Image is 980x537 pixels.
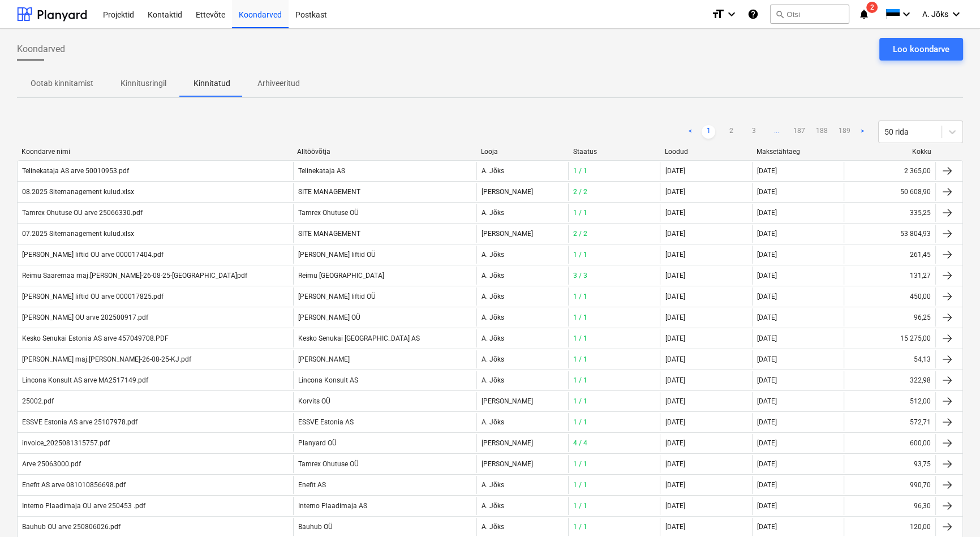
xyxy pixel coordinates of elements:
[665,188,685,196] div: [DATE]
[476,371,568,389] div: A. Jõks
[757,148,839,156] div: Maksetähtaeg
[665,460,685,468] div: [DATE]
[121,78,166,89] p: Kinnitusringil
[293,308,476,327] div: [PERSON_NAME] OÜ
[752,392,844,410] div: [DATE]
[665,418,685,426] div: [DATE]
[752,329,844,347] div: [DATE]
[476,308,568,327] div: A. Jõks
[573,188,587,196] span: 2 / 2
[573,148,655,156] div: Staatus
[573,209,587,217] span: 1 / 1
[792,125,806,139] a: Page 187
[573,230,587,238] span: 2 / 2
[752,308,844,327] div: [DATE]
[752,183,844,201] div: [DATE]
[481,148,564,156] div: Looja
[293,162,476,180] div: Telinekataja AS
[22,293,164,300] div: [PERSON_NAME] liftid OU arve 000017825.pdf
[573,355,587,363] span: 1 / 1
[293,371,476,389] div: Lincona Konsult AS
[910,439,931,447] div: 600,00
[476,225,568,243] div: [PERSON_NAME]
[22,523,121,531] div: Bauhub OU arve 250806026.pdf
[476,350,568,368] div: A. Jõks
[770,125,783,139] a: ...
[22,230,134,238] div: 07.2025 Sitemanagement kulud.xlsx
[665,272,685,280] div: [DATE]
[910,272,931,280] div: 131,27
[702,125,715,139] a: Page 1 is your current page
[573,272,587,280] span: 3 / 3
[476,287,568,306] div: A. Jõks
[293,246,476,264] div: [PERSON_NAME] liftid OÜ
[665,334,685,342] div: [DATE]
[476,518,568,536] div: A. Jõks
[22,355,191,363] div: [PERSON_NAME] maj.[PERSON_NAME]-26-08-25-KJ.pdf
[665,230,685,238] div: [DATE]
[900,188,931,196] div: 50 608,90
[573,167,587,175] span: 1 / 1
[476,497,568,515] div: A. Jõks
[194,78,230,89] p: Kinnitatud
[711,7,725,21] i: format_size
[684,125,697,139] a: Previous page
[476,329,568,347] div: A. Jõks
[573,251,587,259] span: 1 / 1
[949,7,963,21] i: keyboard_arrow_down
[22,334,169,342] div: Kesko Senukai Estonia AS arve 457049708.PDF
[293,287,476,306] div: [PERSON_NAME] liftid OÜ
[849,148,931,156] div: Kokku
[665,313,685,321] div: [DATE]
[910,209,931,217] div: 335,25
[910,481,931,489] div: 990,70
[573,418,587,426] span: 1 / 1
[923,483,980,537] iframe: Chat Widget
[22,460,81,468] div: Arve 25063000.pdf
[293,329,476,347] div: Kesko Senukai [GEOGRAPHIC_DATA] AS
[914,355,931,363] div: 54,13
[900,334,931,342] div: 15 275,00
[837,125,851,139] a: Page 189
[22,439,110,447] div: invoice_2025081315757.pdf
[476,183,568,201] div: [PERSON_NAME]
[879,38,963,61] button: Loo koondarve
[573,502,587,510] span: 1 / 1
[476,246,568,264] div: A. Jõks
[22,148,288,156] div: Koondarve nimi
[573,334,587,342] span: 1 / 1
[476,434,568,452] div: [PERSON_NAME]
[573,376,587,384] span: 1 / 1
[573,397,587,405] span: 1 / 1
[293,518,476,536] div: Bauhub OÜ
[665,209,685,217] div: [DATE]
[665,148,747,156] div: Loodud
[22,397,54,405] div: 25002.pdf
[752,371,844,389] div: [DATE]
[910,376,931,384] div: 322,98
[665,376,685,384] div: [DATE]
[22,272,247,280] div: Reimu Saaremaa maj.[PERSON_NAME]-26-08-25-[GEOGRAPHIC_DATA]pdf
[297,148,472,156] div: Alltöövõtja
[476,204,568,222] div: A. Jõks
[752,434,844,452] div: [DATE]
[293,497,476,515] div: Interno Plaadimaja AS
[866,2,878,13] span: 2
[770,5,849,24] button: Otsi
[31,78,93,89] p: Ootab kinnitamist
[476,392,568,410] div: [PERSON_NAME]
[665,293,685,300] div: [DATE]
[856,125,869,139] a: Next page
[293,434,476,452] div: Planyard OÜ
[752,225,844,243] div: [DATE]
[22,481,126,489] div: Enefit AS arve 081010856698.pdf
[293,476,476,494] div: Enefit AS
[752,204,844,222] div: [DATE]
[573,293,587,300] span: 1 / 1
[22,502,145,510] div: Interno Plaadimaja OU arve 250453 .pdf
[293,392,476,410] div: Korvits OÜ
[476,455,568,473] div: [PERSON_NAME]
[476,162,568,180] div: A. Jõks
[724,125,738,139] a: Page 2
